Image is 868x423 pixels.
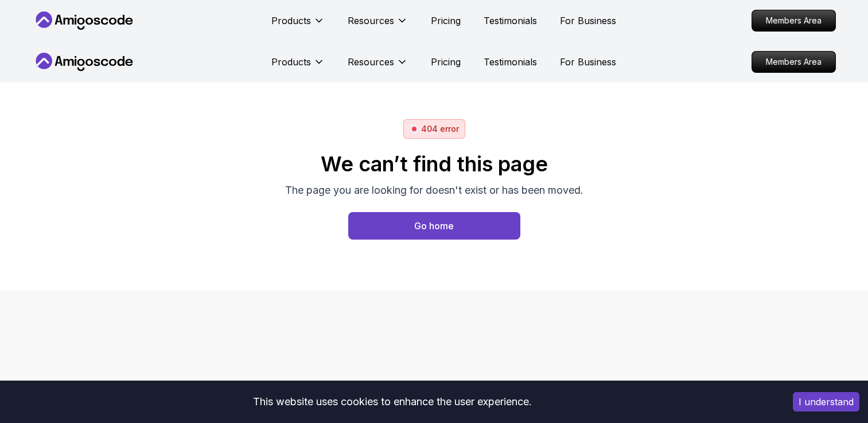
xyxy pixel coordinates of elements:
button: Products [271,55,325,78]
p: Members Area [752,52,835,72]
p: Products [271,55,311,69]
p: Members Area [752,10,835,31]
a: Testimonials [484,55,537,69]
div: This website uses cookies to enhance the user experience. [9,389,776,414]
p: Resources [348,14,394,28]
button: Products [271,14,325,37]
a: Members Area [752,10,836,32]
button: Resources [348,14,408,37]
button: Go home [348,212,520,240]
div: Go home [414,219,454,233]
p: Products [271,14,311,28]
p: 404 error [421,123,459,135]
p: The page you are looking for doesn't exist or has been moved. [285,182,583,198]
button: Accept cookies [793,392,859,412]
h2: We can’t find this page [285,152,583,175]
a: Testimonials [484,14,537,28]
a: Members Area [752,51,836,73]
p: Resources [348,55,394,69]
a: Pricing [431,14,461,28]
a: Home page [348,212,520,240]
button: Resources [348,55,408,78]
a: Pricing [431,55,461,69]
a: For Business [560,55,616,69]
a: For Business [560,14,616,28]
